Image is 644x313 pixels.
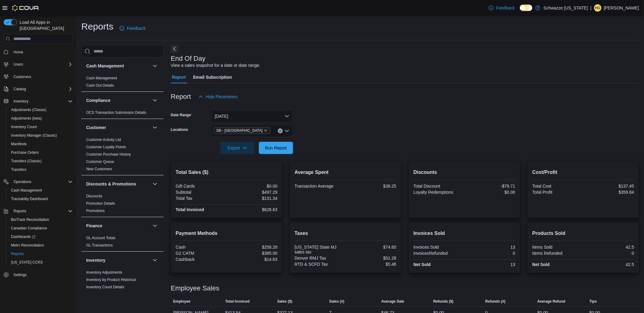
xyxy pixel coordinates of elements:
a: Manifests [9,140,29,148]
span: Inventory Manager (Classic) [11,133,57,138]
div: Compliance [81,109,164,119]
span: Hide Parameters [206,94,238,100]
span: HG [595,4,601,12]
span: Adjustments (Classic) [11,107,46,112]
h2: Taxes [295,230,396,237]
a: Inventory Manager (Classic) [9,132,59,139]
a: Metrc Reconciliation [9,242,46,249]
span: New Customers [86,167,112,171]
div: Total Cost [532,184,582,189]
h3: Compliance [86,97,110,103]
a: Feedback [117,22,148,34]
button: Traceabilty Dashboard [6,195,75,203]
div: Invoices Sold [414,245,463,250]
button: Purchase Orders [6,148,75,157]
span: Cash Management [9,187,73,194]
a: Home [11,49,26,56]
span: Feedback [496,5,515,11]
strong: Net Sold [532,262,550,267]
a: Cash Out Details [86,83,114,88]
a: Traceabilty Dashboard [9,195,50,203]
div: $51.28 [347,256,396,261]
span: Inventory Count [11,124,37,129]
div: $385.00 [228,251,278,256]
button: Cash Management [86,63,150,69]
button: Customers [1,72,75,81]
p: [PERSON_NAME] [604,4,639,12]
span: Customers [13,74,31,79]
div: Discounts & Promotions [81,192,164,217]
div: 42.5 [584,262,634,267]
span: Metrc Reconciliation [11,243,44,248]
div: Cash Management [81,74,164,92]
span: Inventory On Hand by Package [86,292,137,297]
a: Dashboards [6,232,75,241]
h3: Customer [86,124,106,131]
span: Manifests [11,142,27,146]
button: Users [11,61,25,68]
div: Loyalty Redemptions [414,190,463,195]
div: View a sales snapshot for a date or date range. [171,62,260,69]
a: Customer Activity List [86,138,121,142]
span: BioTrack Reconciliation [11,217,49,222]
a: Cash Management [9,187,44,194]
span: Tips [590,299,597,304]
button: BioTrack Reconciliation [6,215,75,224]
span: Inventory Adjustments [86,270,122,275]
div: 42.5 [584,245,634,250]
div: Customer [81,136,164,175]
button: Catalog [11,85,28,93]
a: Settings [11,271,29,279]
span: Reports [11,251,24,256]
a: Customer Purchase History [86,152,131,156]
button: Inventory Count [6,123,75,131]
span: Adjustments (beta) [11,116,42,121]
span: Transfers [9,166,73,173]
button: Canadian Compliance [6,224,75,232]
span: Settings [13,272,27,277]
button: [US_STATE] CCRS [6,258,75,267]
button: Inventory [11,98,31,105]
span: Average Refund [537,299,565,304]
a: Inventory Adjustments [86,270,122,275]
button: Users [1,60,75,69]
span: Canadian Compliance [11,226,47,231]
div: Subtotal [176,190,226,195]
span: Traceabilty Dashboard [9,195,73,203]
label: Locations [171,127,188,132]
h2: Cost/Profit [532,169,634,176]
span: Inventory Count [9,123,73,131]
span: Inventory by Product Historical [86,277,136,282]
span: Adjustments (Classic) [9,106,73,113]
button: Remove SB - North Denver from selection in this group [264,129,267,132]
span: GL Transactions [86,243,113,248]
div: Cashback [176,257,226,262]
button: Run Report [259,142,293,154]
span: Dashboards [9,233,73,240]
button: Finance [151,222,159,229]
span: Transfers (Classic) [9,157,73,165]
a: Cash Management [86,76,117,80]
button: Metrc Reconciliation [6,241,75,250]
span: Customer Loyalty Points [86,145,126,149]
h1: Reports [81,20,113,33]
p: Schwazze [US_STATE] [543,4,588,12]
div: -$79.71 [466,184,515,189]
a: BioTrack Reconciliation [9,216,52,223]
button: Inventory Manager (Classic) [6,131,75,140]
span: Catalog [13,87,26,92]
h3: Employee Sales [171,285,219,292]
a: Inventory Count Details [86,285,124,289]
span: Home [11,48,73,56]
span: SB - [GEOGRAPHIC_DATA] [216,128,263,134]
span: Reports [13,209,26,214]
button: Open list of options [285,128,289,133]
div: 13 [466,262,515,267]
button: Adjustments (Classic) [6,106,75,114]
div: Finance [81,234,164,251]
div: Hunter Grundman [594,4,602,12]
a: Customers [11,73,34,81]
a: Adjustments (beta) [9,115,44,122]
button: Discounts & Promotions [86,181,150,187]
div: $74.60 [347,245,396,250]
